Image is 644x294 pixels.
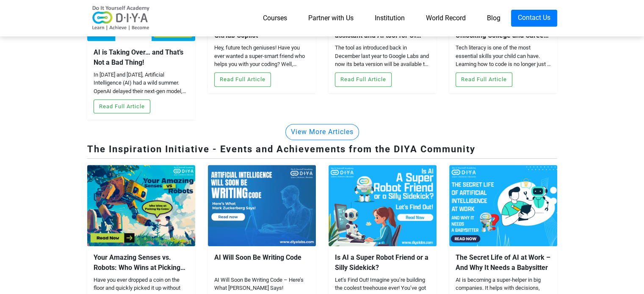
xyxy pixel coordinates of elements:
div: Hey, future tech geniuses! Have you ever wanted a super-smart friend who helps you with your codi... [214,44,310,69]
div: Tech literacy is one of the most essential skills your child can have. Learning how to code is no... [456,44,551,69]
a: Read Full Article [94,102,150,110]
a: View More Articles [285,127,359,135]
div: In [DATE] and [DATE], Artificial Intelligence (AI) had a wild summer. OpenAI delayed their next-g... [94,71,189,96]
div: Is AI a Super Robot Friend or a Silly Sidekick? [335,253,430,273]
img: logo-v2.png [87,5,155,31]
div: The Secret Life of AI at Work – And Why It Needs a Babysitter [456,253,551,273]
div: AI Will Soon Be Writing Code [214,253,310,273]
a: Contact Us [511,10,557,27]
div: AI is Taking Over… and That’s Not a Bad Thing! [94,47,189,68]
a: Blog [476,10,511,27]
img: blog-2025041953426.jpg [329,165,437,246]
button: Read Full Article [94,99,150,114]
a: Partner with Us [298,10,364,27]
img: blog-2025041343947.jpg [449,165,557,246]
button: Read Full Article [214,72,271,87]
a: Read Full Article [335,75,392,83]
div: The tool as introduced back in December last year to Google Labs and now its beta version will be... [335,44,430,69]
div: Your Amazing Senses vs. Robots: Who Wins at Picking Up Coins? [94,253,189,273]
img: blog-2025050423225.jpg [208,165,316,246]
button: Read Full Article [335,72,392,87]
button: Read Full Article [456,72,512,87]
a: Read Full Article [214,75,271,83]
div: The Inspiration Initiative - Events and Achievements from the DIYA Community [87,142,557,159]
a: Institution [364,10,415,27]
a: World Record [415,10,476,27]
img: blog-2025051814305.jpg [87,165,195,246]
a: Read Full Article [456,75,512,83]
a: Courses [252,10,298,27]
button: View More Articles [285,124,359,140]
